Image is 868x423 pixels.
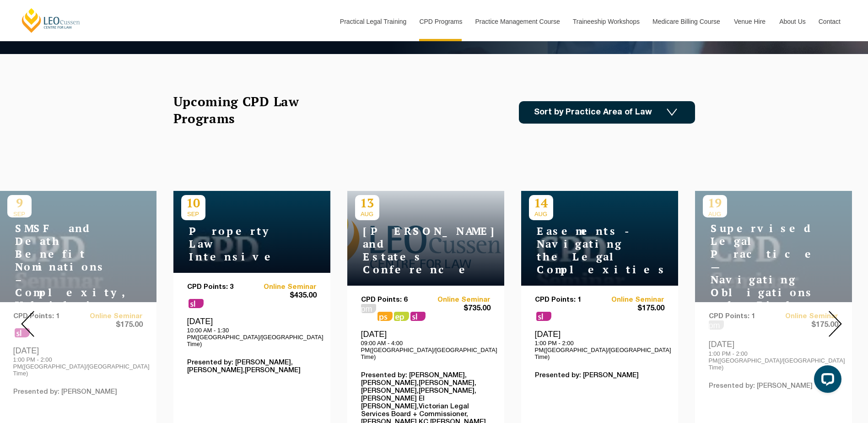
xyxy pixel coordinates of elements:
span: AUG [355,211,379,217]
p: CPD Points: 1 [535,296,600,304]
a: Practice Management Course [469,2,566,41]
span: ps [377,312,393,321]
h2: Upcoming CPD Law Programs [173,93,322,127]
p: 14 [529,195,553,211]
h4: Property Law Intensive [181,225,296,263]
p: CPD Points: 3 [187,283,252,291]
h4: [PERSON_NAME] and Estates Conference [355,225,469,276]
span: $175.00 [599,304,664,314]
img: Next [829,311,842,337]
a: Practical Legal Training [333,2,413,41]
a: Online Seminar [252,283,317,291]
p: 10:00 AM - 1:30 PM([GEOGRAPHIC_DATA]/[GEOGRAPHIC_DATA] Time) [187,327,317,347]
span: ps [394,312,409,321]
span: pm [361,304,376,313]
a: CPD Programs [412,2,468,41]
a: Venue Hire [727,2,772,41]
img: Icon [667,108,677,116]
a: Traineeship Workshops [566,2,646,41]
span: sl [189,299,204,308]
h4: Easements - Navigating the Legal Complexities [529,225,643,276]
a: Medicare Billing Course [646,2,727,41]
span: sl [536,312,551,321]
a: Contact [812,2,847,41]
span: SEP [181,211,205,217]
p: Presented by: [PERSON_NAME] [535,372,664,380]
p: CPD Points: 6 [361,296,426,304]
div: [DATE] [361,329,491,360]
div: [DATE] [535,329,664,360]
span: AUG [529,211,553,217]
a: About Us [772,2,812,41]
iframe: LiveChat chat widget [807,362,845,400]
a: [PERSON_NAME] Centre for Law [21,7,81,33]
div: [DATE] [187,316,317,347]
span: $735.00 [426,304,491,314]
a: Online Seminar [426,296,491,304]
a: Online Seminar [599,296,664,304]
span: sl [410,312,426,321]
span: $435.00 [252,291,317,301]
p: Presented by: [PERSON_NAME],[PERSON_NAME],[PERSON_NAME] [187,359,317,374]
p: 1:00 PM - 2:00 PM([GEOGRAPHIC_DATA]/[GEOGRAPHIC_DATA] Time) [535,340,664,360]
p: 10 [181,195,205,211]
p: 09:00 AM - 4:00 PM([GEOGRAPHIC_DATA]/[GEOGRAPHIC_DATA] Time) [361,340,491,360]
p: 13 [355,195,379,211]
img: Prev [21,311,34,337]
a: Sort by Practice Area of Law [519,101,695,124]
